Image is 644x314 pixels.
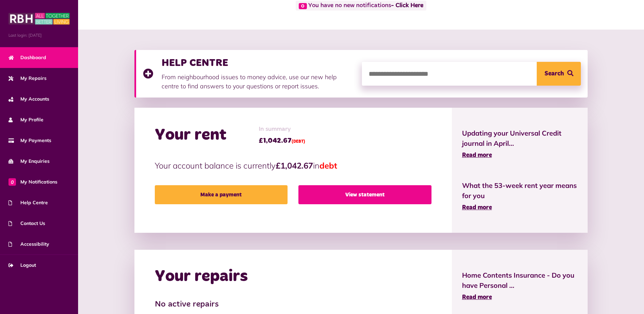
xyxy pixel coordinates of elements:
span: You have no new notifications [296,1,426,11]
span: Home Contents Insurance - Do you have Personal ... [462,270,578,291]
span: My Repairs [8,75,47,82]
a: What the 53-week rent year means for you Read more [462,180,578,212]
span: My Enquiries [8,158,50,165]
span: In summary [259,125,305,134]
span: Read more [462,294,492,300]
h2: Your repairs [155,267,248,286]
span: What the 53-week rent year means for you [462,180,578,201]
p: Your account balance is currently in [155,159,431,172]
p: From neighbourhood issues to money advice, use our new help centre to find answers to your questi... [162,72,355,91]
span: Last login: [DATE] [8,32,70,38]
span: Accessibility [8,241,49,248]
span: (DEBT) [292,140,305,144]
a: Home Contents Insurance - Do you have Personal ... Read more [462,270,578,302]
span: 0 [8,178,16,186]
a: - Click Here [391,3,423,9]
span: My Payments [8,137,51,144]
span: Logout [8,262,36,269]
h3: No active repairs [155,300,431,310]
h2: Your rent [155,125,226,145]
span: debt [319,160,337,171]
span: My Notifications [8,178,57,186]
strong: £1,042.67 [276,160,313,171]
a: Make a payment [155,185,288,204]
a: Updating your Universal Credit journal in April... Read more [462,128,578,160]
span: Dashboard [8,54,46,61]
span: Read more [462,152,492,158]
a: View statement [298,185,431,204]
span: Search [545,62,564,86]
span: Updating your Universal Credit journal in April... [462,128,578,149]
span: £1,042.67 [259,136,305,146]
img: MyRBH [8,12,70,25]
span: 0 [299,3,307,9]
span: Help Centre [8,199,48,206]
span: Contact Us [8,220,45,227]
span: My Accounts [8,95,49,103]
span: My Profile [8,116,43,123]
h3: HELP CENTRE [162,57,355,69]
span: Read more [462,205,492,211]
button: Search [537,62,581,86]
